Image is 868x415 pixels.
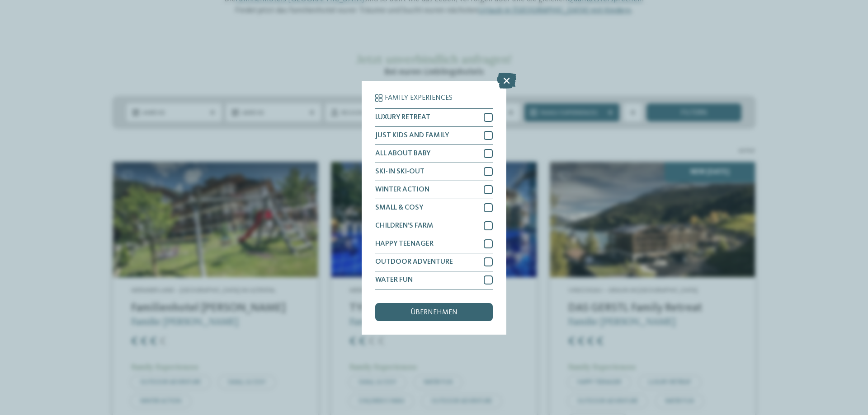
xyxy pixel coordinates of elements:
[410,309,458,316] span: übernehmen
[375,258,453,266] span: OUTDOOR ADVENTURE
[375,276,413,284] span: WATER FUN
[385,94,453,102] span: Family Experiences
[375,150,430,157] span: ALL ABOUT BABY
[375,204,423,211] span: SMALL & COSY
[375,240,434,247] span: HAPPY TEENAGER
[375,114,430,121] span: LUXURY RETREAT
[375,168,425,175] span: SKI-IN SKI-OUT
[375,222,433,229] span: CHILDREN’S FARM
[375,186,429,193] span: WINTER ACTION
[375,132,449,139] span: JUST KIDS AND FAMILY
